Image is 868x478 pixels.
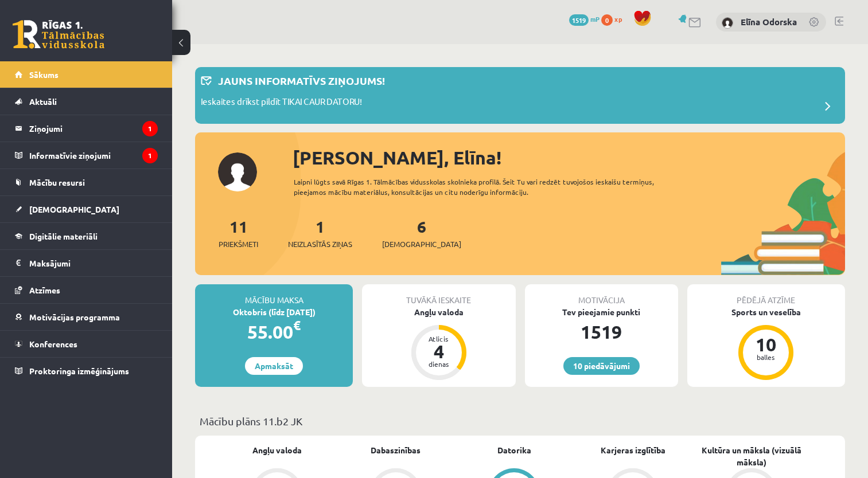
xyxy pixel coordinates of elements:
div: Angļu valoda [362,306,515,318]
div: [PERSON_NAME], Elīna! [293,144,845,171]
div: Mācību maksa [195,284,353,306]
span: [DEMOGRAPHIC_DATA] [29,204,119,214]
a: 11Priekšmeti [219,216,258,250]
p: Mācību plāns 11.b2 JK [200,413,840,429]
span: Atzīmes [29,285,60,295]
a: Rīgas 1. Tālmācības vidusskola [13,20,104,49]
a: Jauns informatīvs ziņojums! Ieskaites drīkst pildīt TIKAI CAUR DATORU! [201,73,839,118]
a: Mācību resursi [15,169,158,195]
a: Proktoringa izmēģinājums [15,358,158,384]
legend: Ziņojumi [29,115,158,142]
a: Maksājumi [15,250,158,276]
legend: Informatīvie ziņojumi [29,142,158,169]
a: Konferences [15,331,158,357]
a: Karjeras izglītība [601,444,665,456]
a: [DEMOGRAPHIC_DATA] [15,196,158,222]
a: Datorika [497,444,531,456]
span: Proktoringa izmēģinājums [29,366,129,376]
span: mP [590,14,600,23]
a: 1519 mP [569,14,600,23]
div: Tuvākā ieskaite [362,284,515,306]
span: 1519 [569,14,589,26]
span: Sākums [29,69,59,80]
a: Elīna Odorska [741,16,797,28]
div: 4 [422,342,456,361]
p: Ieskaites drīkst pildīt TIKAI CAUR DATORU! [201,95,362,111]
a: Angļu valoda Atlicis 4 dienas [362,306,515,382]
div: Atlicis [422,335,456,342]
span: Neizlasītās ziņas [288,238,352,250]
span: xp [614,14,622,23]
div: Pēdējā atzīme [687,284,845,306]
div: dienas [422,361,456,367]
i: 1 [142,121,158,136]
a: Kultūra un māksla (vizuālā māksla) [692,444,811,468]
div: Sports un veselība [687,306,845,318]
a: 6[DEMOGRAPHIC_DATA] [382,216,461,250]
a: Digitālie materiāli [15,223,158,249]
a: Dabaszinības [371,444,421,456]
a: Angļu valoda [252,444,302,456]
p: Jauns informatīvs ziņojums! [218,73,385,88]
span: Motivācijas programma [29,312,120,322]
div: 10 [749,335,783,354]
span: [DEMOGRAPHIC_DATA] [382,238,461,250]
div: 1519 [525,318,678,346]
div: balles [749,354,783,361]
a: Ziņojumi1 [15,115,158,142]
img: Elīna Odorska [722,17,733,29]
a: 0 xp [601,14,628,23]
legend: Maksājumi [29,250,158,276]
div: 55.00 [195,318,353,346]
a: Sports un veselība 10 balles [687,306,845,382]
span: Aktuāli [29,96,57,107]
a: Apmaksāt [245,357,303,375]
span: € [293,317,301,334]
i: 1 [142,148,158,163]
span: Mācību resursi [29,177,85,187]
a: 10 piedāvājumi [563,357,640,375]
a: Atzīmes [15,277,158,303]
a: Informatīvie ziņojumi1 [15,142,158,169]
div: Laipni lūgts savā Rīgas 1. Tālmācības vidusskolas skolnieka profilā. Šeit Tu vari redzēt tuvojošo... [294,177,684,197]
span: Konferences [29,339,77,349]
a: 1Neizlasītās ziņas [288,216,352,250]
div: Tev pieejamie punkti [525,306,678,318]
div: Motivācija [525,284,678,306]
span: Digitālie materiāli [29,231,98,241]
a: Aktuāli [15,88,158,115]
span: Priekšmeti [219,238,258,250]
a: Sākums [15,61,158,88]
a: Motivācijas programma [15,304,158,330]
span: 0 [601,14,613,26]
div: Oktobris (līdz [DATE]) [195,306,353,318]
